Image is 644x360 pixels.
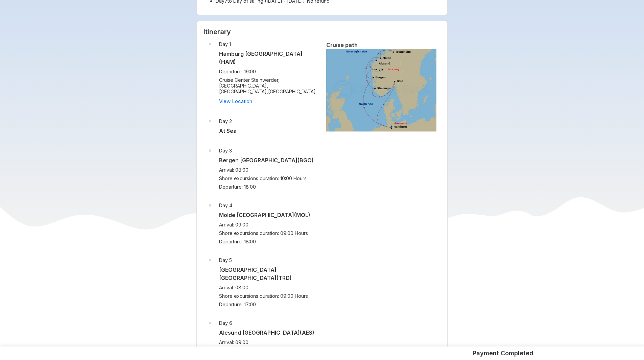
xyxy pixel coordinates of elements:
[219,266,318,282] h5: [GEOGRAPHIC_DATA] [GEOGRAPHIC_DATA] (TRD)
[204,28,440,36] h3: Itinerary
[219,77,318,94] span: Cruise Center Steinwerder, [GEOGRAPHIC_DATA], [GEOGRAPHIC_DATA] , [GEOGRAPHIC_DATA]
[219,202,318,208] span: Day 4
[219,211,318,219] h5: Molde [GEOGRAPHIC_DATA] (MOL)
[219,98,252,104] a: View Location
[219,339,318,345] span: Arrival: 09:00
[219,285,318,290] span: Arrival: 08:00
[219,293,318,299] span: Shore excursions duration: 09:00 Hours
[219,41,318,47] span: Day 1
[219,239,318,244] span: Departure: 18:00
[219,222,318,227] span: Arrival: 09:00
[219,329,318,337] h5: Alesund [GEOGRAPHIC_DATA] (AES)
[219,302,318,307] span: Departure: 17:00
[473,349,533,357] h5: Payment Completed
[219,148,318,153] span: Day 3
[219,257,318,263] span: Day 5
[219,127,318,135] h5: At Sea
[219,156,318,164] h5: Bergen [GEOGRAPHIC_DATA] (BGO)
[219,50,318,66] h5: Hamburg [GEOGRAPHIC_DATA] (HAM)
[219,118,318,124] span: Day 2
[219,167,318,173] span: Arrival: 08:00
[219,69,318,74] span: Departure: 19:00
[219,230,318,236] span: Shore excursions duration: 09:00 Hours
[219,184,318,190] span: Departure: 18:00
[219,175,318,181] span: Shore excursions duration: 10:00 Hours
[326,41,436,49] h6: Cruise path
[219,320,318,326] span: Day 6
